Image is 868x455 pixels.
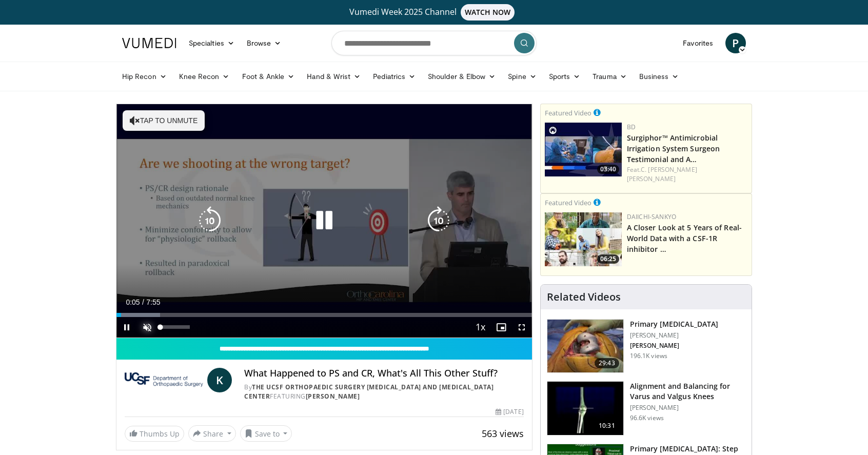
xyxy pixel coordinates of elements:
[725,33,746,53] a: P
[630,404,745,412] p: [PERSON_NAME]
[173,66,236,87] a: Knee Recon
[116,66,173,87] a: Hip Recon
[586,66,633,87] a: Trauma
[125,368,203,392] img: The UCSF Orthopaedic Surgery Arthritis and Joint Replacement Center
[545,108,591,117] small: Featured Video
[627,123,636,131] a: BD
[116,104,532,338] video-js: Video Player
[633,66,685,87] a: Business
[244,368,523,379] h4: What Happened to PS and CR, What's All This Other Stuff?
[188,425,236,442] button: Share
[367,66,422,87] a: Pediatrics
[496,407,523,417] div: [DATE]
[630,319,718,329] h3: Primary [MEDICAL_DATA]
[137,317,157,338] button: Unmute
[122,38,176,48] img: VuMedi Logo
[491,317,511,338] button: Enable picture-in-picture mode
[160,325,189,329] div: Volume Level
[597,254,619,264] span: 06:25
[547,320,623,373] img: 297061_3.png.150x105_q85_crop-smart_upscale.jpg
[306,392,360,401] a: [PERSON_NAME]
[627,165,697,183] a: C. [PERSON_NAME] [PERSON_NAME]
[547,291,621,303] h4: Related Videos
[545,198,591,207] small: Featured Video
[142,298,144,306] span: /
[595,421,619,431] span: 10:31
[627,223,742,254] a: A Closer Look at 5 Years of Real-World Data with a CSF-1R inhibitor …
[545,212,622,266] img: 93c22cae-14d1-47f0-9e4a-a244e824b022.png.150x105_q85_crop-smart_upscale.jpg
[301,66,367,87] a: Hand & Wrist
[545,123,622,176] img: 70422da6-974a-44ac-bf9d-78c82a89d891.150x105_q85_crop-smart_upscale.jpg
[331,31,537,55] input: Search topics, interventions
[595,358,619,368] span: 29:43
[116,317,137,338] button: Pause
[630,381,745,402] h3: Alignment and Balancing for Varus and Valgus Knees
[146,298,160,306] span: 7:55
[244,383,494,401] a: The UCSF Orthopaedic Surgery [MEDICAL_DATA] and [MEDICAL_DATA] Center
[547,382,623,435] img: 38523_0000_3.png.150x105_q85_crop-smart_upscale.jpg
[627,165,747,184] div: Feat.
[545,123,622,176] a: 03:40
[116,313,532,317] div: Progress Bar
[482,427,524,440] span: 563 views
[422,66,502,87] a: Shoulder & Elbow
[627,212,676,221] a: Daiichi-Sankyo
[183,33,241,53] a: Specialties
[502,66,542,87] a: Spine
[207,368,232,392] a: K
[241,33,288,53] a: Browse
[547,381,745,436] a: 10:31 Alignment and Balancing for Varus and Valgus Knees [PERSON_NAME] 96.6K views
[543,66,587,87] a: Sports
[630,331,718,340] p: [PERSON_NAME]
[545,212,622,266] a: 06:25
[240,425,292,442] button: Save to
[470,317,491,338] button: Playback Rate
[244,383,523,401] div: By FEATURING
[461,4,515,21] span: WATCH NOW
[236,66,301,87] a: Foot & Ankle
[677,33,719,53] a: Favorites
[124,4,744,21] a: Vumedi Week 2025 ChannelWATCH NOW
[511,317,532,338] button: Fullscreen
[630,342,718,350] p: [PERSON_NAME]
[126,298,140,306] span: 0:05
[547,319,745,373] a: 29:43 Primary [MEDICAL_DATA] [PERSON_NAME] [PERSON_NAME] 196.1K views
[597,165,619,174] span: 03:40
[627,133,720,164] a: Surgiphor™ Antimicrobial Irrigation System Surgeon Testimonial and A…
[123,110,205,131] button: Tap to unmute
[125,426,184,442] a: Thumbs Up
[630,414,664,422] p: 96.6K views
[630,352,667,360] p: 196.1K views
